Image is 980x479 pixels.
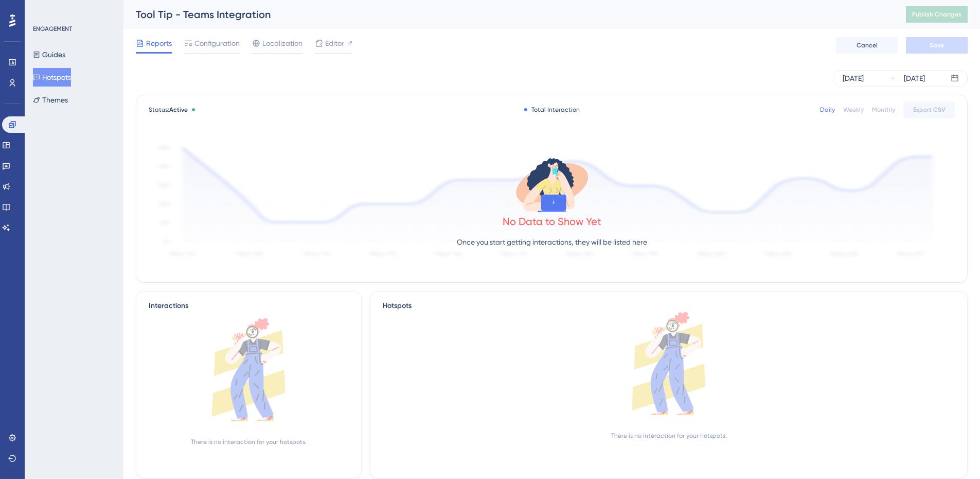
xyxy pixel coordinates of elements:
[194,37,240,49] span: Configuration
[857,41,878,49] span: Cancel
[146,37,172,49] span: Reports
[169,106,188,113] span: Active
[836,37,898,54] button: Cancel
[262,37,302,49] span: Localization
[457,236,647,248] p: Once you start getting interactions, they will be listed here
[843,106,864,114] div: Weekly
[912,10,961,19] span: Publish Changes
[906,37,968,54] button: Save
[843,72,864,84] div: [DATE]
[913,106,946,114] span: Export CSV
[325,37,344,49] span: Editor
[33,91,68,109] button: Themes
[136,7,880,22] div: Tool Tip - Teams Integration
[33,68,71,87] button: Hotspots
[524,106,580,114] div: Total Interaction
[903,101,955,118] button: Export CSV
[906,6,968,23] button: Publish Changes
[930,41,944,49] span: Save
[611,432,727,440] div: There is no interaction for your hotspots.
[820,106,835,114] div: Daily
[33,45,65,64] button: Guides
[383,300,955,312] div: Hotspots
[149,106,188,114] span: Status:
[872,106,895,114] div: Monthly
[191,438,307,446] div: There is no interaction for your hotspots.
[904,72,925,84] div: [DATE]
[149,300,188,312] div: Interactions
[33,25,72,33] div: ENGAGEMENT
[503,214,601,229] div: No Data to Show Yet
